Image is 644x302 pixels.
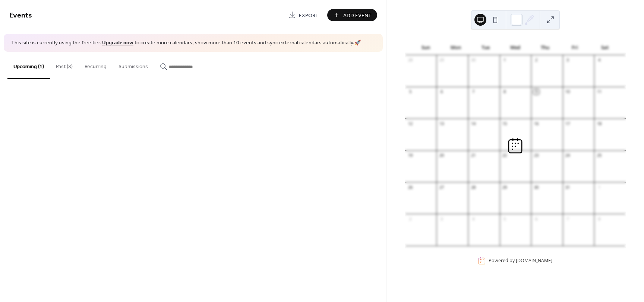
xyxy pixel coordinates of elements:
div: 5 [407,89,413,95]
span: Events [9,8,32,23]
div: Fri [560,40,590,55]
div: 3 [565,57,571,63]
div: 30 [470,57,476,63]
div: 2 [407,216,413,222]
div: 18 [596,121,602,126]
button: Recurring [79,52,113,78]
div: 6 [533,216,539,222]
div: 4 [596,57,602,63]
button: Submissions [113,52,154,78]
div: 21 [470,153,476,158]
div: 28 [470,184,476,190]
div: Tue [471,40,501,55]
div: 15 [502,121,508,126]
div: 1 [596,184,602,190]
div: 9 [533,89,539,95]
button: Past (8) [50,52,79,78]
a: Upgrade now [102,38,133,48]
div: 2 [533,57,539,63]
button: Upcoming (1) [7,52,50,79]
a: Export [283,9,324,21]
div: 14 [470,121,476,126]
div: 20 [439,153,444,158]
div: 7 [565,216,571,222]
div: Mon [441,40,471,55]
a: [DOMAIN_NAME] [516,258,552,264]
div: 19 [407,153,413,158]
div: 25 [596,153,602,158]
div: Thu [530,40,560,55]
div: 5 [502,216,508,222]
div: 26 [407,184,413,190]
button: Add Event [327,9,377,21]
div: 1 [502,57,508,63]
div: 3 [439,216,444,222]
div: Powered by [489,258,552,264]
div: 13 [439,121,444,126]
div: 27 [439,184,444,190]
div: Sun [411,40,441,55]
div: Wed [501,40,530,55]
div: 31 [565,184,571,190]
div: 11 [596,89,602,95]
div: 22 [502,153,508,158]
div: 29 [502,184,508,190]
div: Sat [590,40,620,55]
div: 8 [502,89,508,95]
div: 12 [407,121,413,126]
span: Export [299,12,319,19]
div: 8 [596,216,602,222]
span: This site is currently using the free tier. to create more calendars, show more than 10 events an... [11,39,361,47]
div: 24 [565,153,571,158]
div: 30 [533,184,539,190]
div: 7 [470,89,476,95]
div: 23 [533,153,539,158]
div: 17 [565,121,571,126]
div: 4 [470,216,476,222]
div: 28 [407,57,413,63]
div: 10 [565,89,571,95]
div: 6 [439,89,444,95]
div: 29 [439,57,444,63]
div: 16 [533,121,539,126]
span: Add Event [343,12,372,19]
